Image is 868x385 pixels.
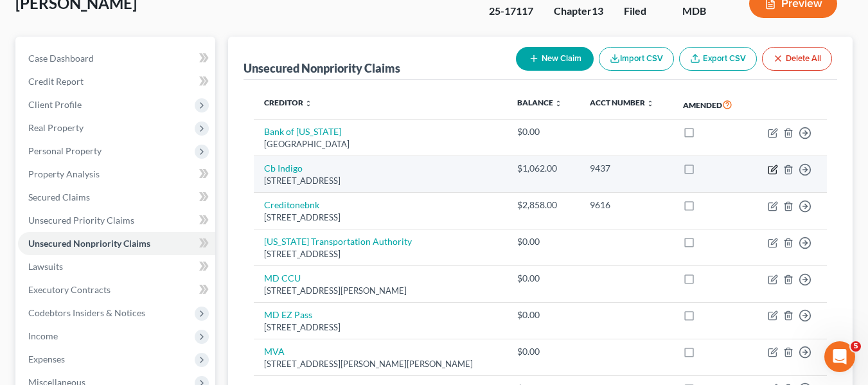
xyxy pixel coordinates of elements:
i: unfold_more [305,100,312,107]
div: $0.00 [517,309,569,321]
a: [US_STATE] Transportation Authority [264,236,412,247]
div: 9437 [590,162,663,175]
div: [STREET_ADDRESS][PERSON_NAME] [264,285,497,297]
span: Codebtors Insiders & Notices [28,307,145,318]
span: Case Dashboard [28,53,94,64]
span: 5 [851,341,861,352]
span: Personal Property [28,145,102,156]
a: Unsecured Priority Claims [18,209,215,232]
span: Executory Contracts [28,284,111,295]
div: [GEOGRAPHIC_DATA] [264,138,497,150]
div: $2,858.00 [517,199,569,211]
span: Lawsuits [28,261,63,272]
div: $0.00 [517,272,569,285]
div: 9616 [590,199,663,211]
span: Unsecured Nonpriority Claims [28,238,150,249]
div: $1,062.00 [517,162,569,175]
a: MD EZ Pass [264,309,312,320]
a: Balance unfold_more [517,98,562,107]
a: Creditonebnk [264,199,319,210]
div: [STREET_ADDRESS] [264,211,497,224]
div: Unsecured Nonpriority Claims [244,60,400,76]
a: Acct Number unfold_more [590,98,654,107]
i: unfold_more [554,100,562,107]
a: Cb Indigo [264,163,303,174]
div: $0.00 [517,235,569,248]
a: Credit Report [18,70,215,93]
i: unfold_more [646,100,654,107]
div: Chapter [554,4,603,19]
span: Property Analysis [28,168,100,179]
a: Secured Claims [18,186,215,209]
a: MD CCU [264,273,301,283]
span: Unsecured Priority Claims [28,215,134,226]
a: Case Dashboard [18,47,215,70]
a: Executory Contracts [18,278,215,301]
a: MVA [264,346,285,357]
button: Import CSV [599,47,674,71]
span: Client Profile [28,99,82,110]
div: Filed [624,4,662,19]
th: Amended [673,90,750,120]
span: Secured Claims [28,192,90,202]
a: Property Analysis [18,163,215,186]
div: [STREET_ADDRESS] [264,175,497,187]
div: [STREET_ADDRESS] [264,248,497,260]
span: Income [28,330,58,341]
span: Credit Report [28,76,84,87]
span: Real Property [28,122,84,133]
div: [STREET_ADDRESS] [264,321,497,334]
a: Lawsuits [18,255,215,278]
div: 25-17117 [489,4,533,19]
div: $0.00 [517,345,569,358]
a: Bank of [US_STATE] [264,126,341,137]
span: 13 [592,4,603,17]
span: Expenses [28,354,65,364]
a: Creditor unfold_more [264,98,312,107]
a: Export CSV [679,47,757,71]
a: Unsecured Nonpriority Claims [18,232,215,255]
iframe: Intercom live chat [824,341,855,372]
div: MDB [682,4,729,19]
button: Delete All [762,47,832,71]
button: New Claim [516,47,594,71]
div: $0.00 [517,125,569,138]
div: [STREET_ADDRESS][PERSON_NAME][PERSON_NAME] [264,358,497,370]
